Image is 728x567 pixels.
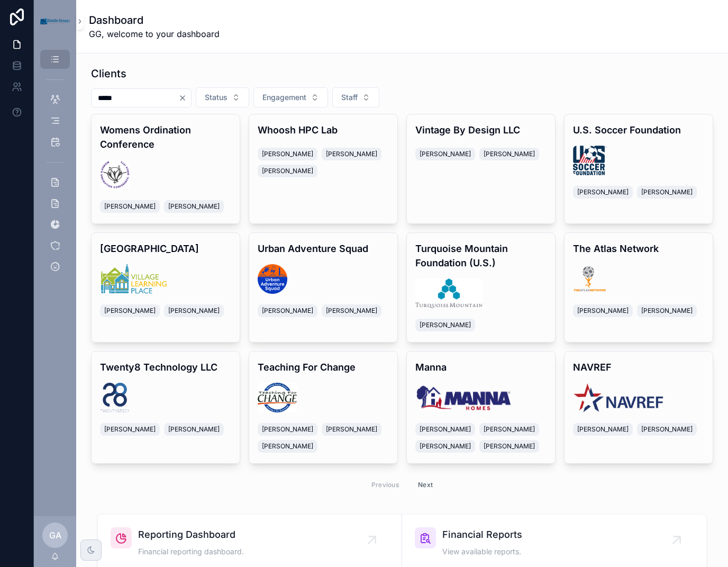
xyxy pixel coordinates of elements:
[415,383,512,412] img: logo.png
[415,278,483,308] img: logo.jpg
[138,527,244,542] span: Reporting Dashboard
[415,241,547,270] h4: Turquoise Mountain Foundation (U.S.)
[104,425,156,434] span: [PERSON_NAME]
[258,360,389,374] h4: Teaching For Change
[406,232,556,343] a: Turquoise Mountain Foundation (U.S.)logo.jpg[PERSON_NAME]
[100,264,167,294] img: logo.png
[411,476,440,493] button: Next
[258,383,297,412] img: 1.jpg
[196,87,249,107] button: Select Button
[577,307,629,315] span: [PERSON_NAME]
[406,114,556,224] a: Vintage By Design LLC[PERSON_NAME][PERSON_NAME]
[573,360,704,374] h4: NAVREF
[91,66,126,81] h1: Clients
[420,150,471,158] span: [PERSON_NAME]
[205,92,228,103] span: Status
[326,307,377,315] span: [PERSON_NAME]
[104,202,156,211] span: [PERSON_NAME]
[249,114,398,224] a: Whoosh HPC Lab[PERSON_NAME][PERSON_NAME][PERSON_NAME]
[34,42,76,290] div: scrollable content
[262,307,313,315] span: [PERSON_NAME]
[415,123,547,137] h4: Vintage By Design LLC
[420,321,471,329] span: [PERSON_NAME]
[577,425,629,434] span: [PERSON_NAME]
[573,146,607,175] img: logo.webp
[406,351,556,464] a: Mannalogo.png[PERSON_NAME][PERSON_NAME][PERSON_NAME][PERSON_NAME]
[100,123,231,151] h4: Womens Ordination Conference
[573,383,663,412] img: logo.png
[262,442,313,451] span: [PERSON_NAME]
[484,442,535,451] span: [PERSON_NAME]
[138,546,244,557] span: Financial reporting dashboard.
[564,114,713,224] a: U.S. Soccer Foundationlogo.webp[PERSON_NAME][PERSON_NAME]
[40,18,70,24] img: App logo
[415,360,547,374] h4: Manna
[89,13,220,28] h1: Dashboard
[573,264,607,294] img: logo.png
[100,383,130,412] img: logo.png
[249,232,398,343] a: Urban Adventure Squadlogo.png[PERSON_NAME][PERSON_NAME]
[420,425,471,434] span: [PERSON_NAME]
[258,241,389,256] h4: Urban Adventure Squad
[262,167,313,175] span: [PERSON_NAME]
[641,307,693,315] span: [PERSON_NAME]
[573,241,704,256] h4: The Atlas Network
[91,114,240,224] a: Womens Ordination Conference7750340-logo.png[PERSON_NAME][PERSON_NAME]
[168,425,220,434] span: [PERSON_NAME]
[168,202,220,211] span: [PERSON_NAME]
[564,232,713,343] a: The Atlas Networklogo.png[PERSON_NAME][PERSON_NAME]
[100,360,231,374] h4: Twenty8 Technology LLC
[262,150,313,158] span: [PERSON_NAME]
[484,150,535,158] span: [PERSON_NAME]
[442,527,522,542] span: Financial Reports
[573,123,704,137] h4: U.S. Soccer Foundation
[249,351,398,464] a: Teaching For Change1.jpg[PERSON_NAME][PERSON_NAME][PERSON_NAME]
[91,232,240,343] a: [GEOGRAPHIC_DATA]logo.png[PERSON_NAME][PERSON_NAME]
[168,307,220,315] span: [PERSON_NAME]
[332,87,379,107] button: Select Button
[262,425,313,434] span: [PERSON_NAME]
[100,160,130,190] img: 7750340-logo.png
[258,264,287,294] img: logo.png
[104,307,156,315] span: [PERSON_NAME]
[262,92,306,103] span: Engagement
[178,94,191,102] button: Clear
[442,546,522,557] span: View available reports.
[641,188,693,196] span: [PERSON_NAME]
[641,425,693,434] span: [PERSON_NAME]
[326,150,377,158] span: [PERSON_NAME]
[484,425,535,434] span: [PERSON_NAME]
[258,123,389,137] h4: Whoosh HPC Lab
[326,425,377,434] span: [PERSON_NAME]
[253,87,328,107] button: Select Button
[89,28,220,40] span: GG, welcome to your dashboard
[91,351,240,464] a: Twenty8 Technology LLClogo.png[PERSON_NAME][PERSON_NAME]
[577,188,629,196] span: [PERSON_NAME]
[49,529,61,542] span: GA
[100,241,231,256] h4: [GEOGRAPHIC_DATA]
[341,92,358,103] span: Staff
[564,351,713,464] a: NAVREFlogo.png[PERSON_NAME][PERSON_NAME]
[420,442,471,451] span: [PERSON_NAME]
